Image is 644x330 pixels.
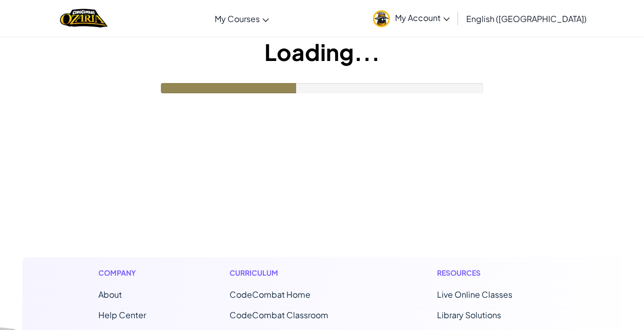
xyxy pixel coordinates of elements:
[98,289,122,300] a: About
[230,289,310,300] span: CodeCombat Home
[461,5,592,32] a: English ([GEOGRAPHIC_DATA])
[368,2,455,34] a: My Account
[437,267,546,278] h1: Resources
[215,13,260,24] span: My Courses
[98,267,146,278] h1: Company
[373,10,390,27] img: avatar
[230,310,328,320] a: CodeCombat Classroom
[437,289,512,300] a: Live Online Classes
[466,13,587,24] span: English ([GEOGRAPHIC_DATA])
[210,5,274,32] a: My Courses
[230,267,354,278] h1: Curriculum
[395,12,450,23] span: My Account
[98,310,146,320] a: Help Center
[60,8,108,29] a: Ozaria by CodeCombat logo
[60,8,108,29] img: Home
[437,310,501,320] a: Library Solutions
